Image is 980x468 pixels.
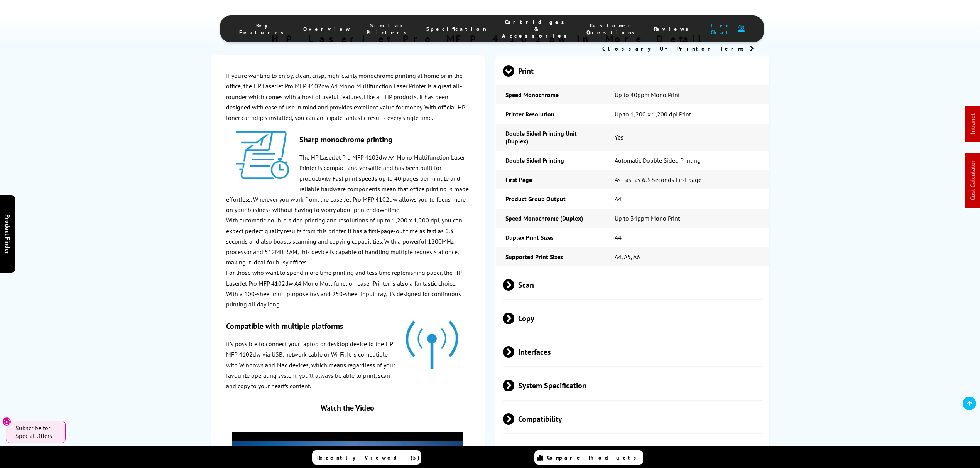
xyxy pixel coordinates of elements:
[586,22,639,36] span: Customer Questions
[969,161,977,200] a: Cost Calculator
[226,339,469,391] p: It’s possible to connect your laptop or desktop device to the HP MFP 4102dw via USB, network cabl...
[969,114,977,135] a: Intranet
[503,304,762,333] span: Copy
[303,25,351,32] span: Overview
[496,228,605,247] td: Duplex Print Sizes
[534,450,643,465] a: Compare Products
[605,247,769,266] td: A4, A5, A6
[738,25,745,32] img: user-headset-duotone.svg
[502,19,571,39] span: Cartridges & Accessories
[547,454,640,461] span: Compare Products
[232,403,463,413] div: Watch the Video
[708,22,734,36] span: Live Chat
[496,124,605,151] td: Double Sided Printing Unit (Duplex)
[496,104,605,124] td: Printer Resolution
[503,337,762,366] span: Interfaces
[226,135,469,145] h3: Sharp monochrome printing
[15,424,58,439] span: Subscribe for Special Offers
[605,170,769,189] td: As Fast as 6.3 Seconds First page
[226,215,469,268] p: With automatic double-sided printing and resolutions of up to 1,200 x 1,200 dpi, you can expect p...
[2,417,11,426] button: Close
[317,454,420,461] span: Recently Viewed (5)
[503,404,762,433] span: Compatibility
[605,189,769,209] td: A4
[605,209,769,228] td: Up to 34ppm Mono Print
[496,85,605,104] td: Speed Monochrome
[503,270,762,299] span: Scan
[226,268,469,310] p: For those who want to spend more time printing and less time replenishing paper, the HP LaserJet ...
[226,321,469,331] h3: Compatible with multiple platforms
[312,450,421,465] a: Recently Viewed (5)
[226,71,469,123] p: If you’re wanting to enjoy, clean, crisp, high-clarity monochrome printing at home or in the offi...
[503,371,762,400] span: System Specification
[605,124,769,151] td: Yes
[654,25,693,32] span: Reviews
[367,22,411,36] span: Similar Printers
[4,214,12,254] span: Product Finder
[605,151,769,170] td: Automatic Double Sided Printing
[405,317,460,372] img: HP-Wireless-Icon.png
[426,25,487,32] span: Specification
[496,151,605,170] td: Double Sided Printing
[503,56,762,85] span: Print
[602,45,754,52] a: Glossary Of Printer Terms
[605,228,769,247] td: A4
[496,247,605,266] td: Supported Print Sizes
[605,85,769,104] td: Up to 40ppm Mono Print
[605,104,769,124] td: Up to 1,200 x 1,200 dpi Print
[226,152,469,215] p: The HP LaserJet Pro MFP 4102dw A4 Mono Multifunction Laser Printer is compact and versatile and h...
[496,189,605,209] td: Product Group Output
[235,131,291,180] img: HP-Fast-Duplex-Icon.png
[496,170,605,189] td: First Page
[496,209,605,228] td: Speed Monochrome (Duplex)
[239,22,288,36] span: Key Features
[503,438,762,467] span: Media Handling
